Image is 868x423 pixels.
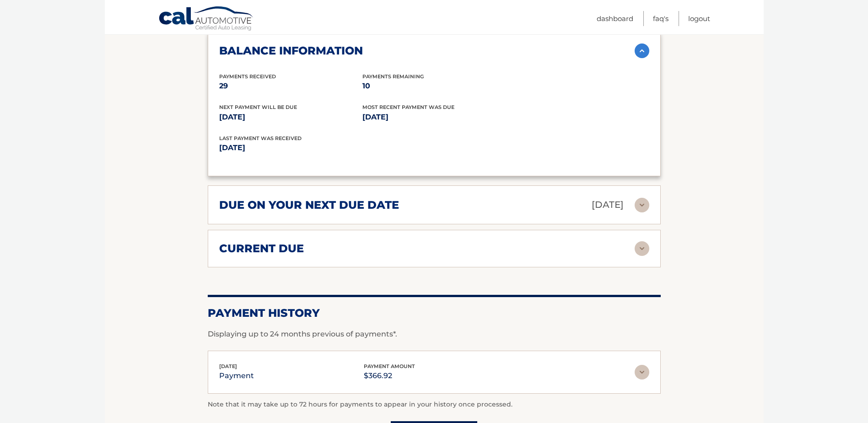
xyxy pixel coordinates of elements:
[219,198,399,212] h2: due on your next due date
[653,11,669,26] a: FAQ's
[219,242,304,255] h2: current due
[364,363,415,369] span: payment amount
[219,73,276,80] span: Payments Received
[208,306,661,320] h2: Payment History
[635,198,649,212] img: accordion-rest.svg
[364,369,415,382] p: $366.92
[219,111,362,124] p: [DATE]
[635,365,649,380] img: accordion-rest.svg
[362,111,506,124] p: [DATE]
[592,197,624,213] p: [DATE]
[219,369,254,382] p: payment
[219,44,363,58] h2: balance information
[688,11,710,26] a: Logout
[219,80,362,92] p: 29
[597,11,633,26] a: Dashboard
[362,73,424,80] span: Payments Remaining
[362,104,454,110] span: Most Recent Payment Was Due
[362,80,506,92] p: 10
[219,104,297,110] span: Next Payment will be due
[158,6,254,33] a: Cal Automotive
[219,141,434,154] p: [DATE]
[208,329,661,340] p: Displaying up to 24 months previous of payments*.
[635,241,649,256] img: accordion-rest.svg
[219,135,302,141] span: Last Payment was received
[635,43,649,58] img: accordion-active.svg
[219,363,237,369] span: [DATE]
[208,399,661,410] p: Note that it may take up to 72 hours for payments to appear in your history once processed.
